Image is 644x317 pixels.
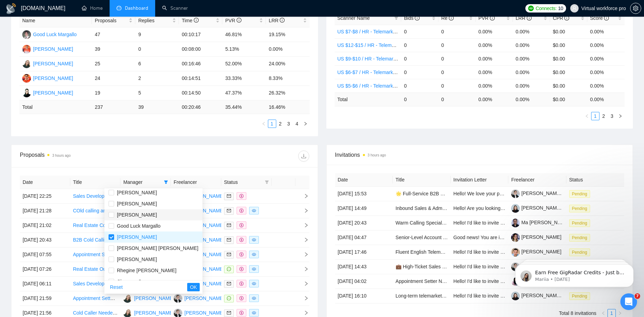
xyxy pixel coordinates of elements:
img: JR [22,89,31,97]
a: GLGood Luck Margallo [22,31,77,37]
td: 9 [135,27,179,42]
a: Long-term telemarketer needed [396,293,464,299]
span: message [227,296,231,300]
a: 1 [608,309,615,317]
span: Time [182,18,198,23]
img: KM [22,74,31,83]
td: 0 [401,38,438,52]
button: right [616,112,625,120]
td: 5 [135,86,179,100]
span: CPR [553,15,569,21]
th: Invitation Letter [451,173,508,187]
a: 💼 High-Ticket Sales Closer & Lead Generator for AI Video Editing Services [396,264,559,269]
td: 0.00% [476,25,513,38]
span: Scanner Name [337,15,370,21]
button: Reset [107,283,126,291]
a: LB[PERSON_NAME] [PERSON_NAME] [174,208,266,213]
span: right [618,311,622,315]
td: $ 0.00 [550,92,587,106]
span: filter [263,177,270,187]
td: 0.00% [587,65,625,79]
span: mail [227,311,231,315]
a: 3 [285,120,293,128]
li: 4 [293,120,301,128]
td: 00:08:00 [179,42,222,57]
td: 0.00% [587,52,625,65]
div: [PERSON_NAME] [PERSON_NAME] [184,309,266,317]
th: Proposals [92,14,135,27]
span: filter [162,177,169,187]
img: c1__kO1HSl-mueq8-szGFrucuqRaPUw1h35hqsTCg0TMH8CBC3yS71TafW-C7e_IDS [511,248,520,257]
td: $0.00 [550,25,587,38]
td: Appointment Setters Needed for Roofing and Solar [70,247,121,262]
td: 00:14:50 [179,86,222,100]
div: [PERSON_NAME] [33,45,73,53]
span: info-circle [415,16,420,21]
span: PVR [225,18,241,23]
td: 0.00% [476,38,513,52]
td: 0.00 % [513,92,550,106]
span: Rhegine [PERSON_NAME] [117,268,176,273]
a: 2 [600,112,607,120]
td: 0 [135,42,179,57]
span: [PERSON_NAME] [PERSON_NAME] [117,245,198,251]
div: Good Luck Margallo [33,31,77,38]
span: 7 [635,293,640,299]
td: Total [335,92,401,106]
span: [PERSON_NAME] [117,234,157,240]
a: 3 [608,112,616,120]
a: YB[PERSON_NAME] [123,310,174,315]
span: filter [394,16,398,20]
span: Good Luck Margallo [117,223,160,229]
span: Manager [123,178,161,186]
span: OK [190,283,197,291]
div: [PERSON_NAME] [PERSON_NAME] [184,294,266,302]
a: US $12-$15 / HR - Telemarketing [337,42,409,48]
td: 0 [401,25,438,38]
li: 2 [276,120,285,128]
span: mail [227,282,231,286]
iframe: Intercom notifications message [505,250,644,298]
span: dollar [239,209,244,213]
li: 2 [599,112,608,120]
td: 237 [92,100,135,114]
button: OK [187,283,200,291]
td: 0.00% [266,42,309,57]
td: 6 [135,57,179,71]
p: Message from Mariia, sent 3w ago [30,27,120,33]
button: setting [630,3,641,14]
a: LB[PERSON_NAME] [PERSON_NAME] [174,222,266,228]
span: right [298,223,309,228]
div: [PERSON_NAME] [33,74,73,82]
time: 3 hours ago [368,153,386,157]
span: eye [252,252,256,257]
a: LB[PERSON_NAME] [PERSON_NAME] [174,251,266,257]
td: 0 [401,79,438,92]
th: Manager [120,176,171,189]
time: 3 hours ago [52,154,71,157]
span: [PERSON_NAME] [117,201,157,206]
span: mail [227,194,231,198]
img: c1ksmbWccP7Ft0ja9gPZx79HyjWLN4mwFa7Fe5OcoMxAo_zGQJiVMvR-ubpl2dxKTl [511,204,520,213]
td: 39 [135,100,179,114]
a: 2 [277,120,284,128]
img: c1ASR7xFU3NV63ZIXu-9xjAOPWLPhnPL9F9VU3Qt1B7leuBSweZnzbQsOiyUqHNxCS [511,219,520,227]
a: Cold Caller Needed for Real Estate Lead Generation [73,310,187,316]
div: message notification from Mariia, 3w ago. Earn Free GigRadar Credits - Just by Sharing Your Story... [10,15,129,38]
span: user [572,6,577,11]
img: Profile image for Mariia [16,21,27,32]
span: info-circle [527,16,532,21]
td: 00:14:51 [179,71,222,86]
span: Bids [404,15,420,21]
td: Senior-Level Account Manager [393,230,451,245]
td: 16.46 % [266,100,309,114]
a: KM[PERSON_NAME] [22,75,73,81]
td: $0.00 [550,79,587,92]
td: 5.13% [222,42,266,57]
img: YB [22,59,31,68]
span: filter [393,13,400,23]
td: $0.00 [550,52,587,65]
td: [DATE] 15:53 [335,187,393,201]
td: 8.33% [266,71,309,86]
td: [DATE] 17:46 [335,245,393,260]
